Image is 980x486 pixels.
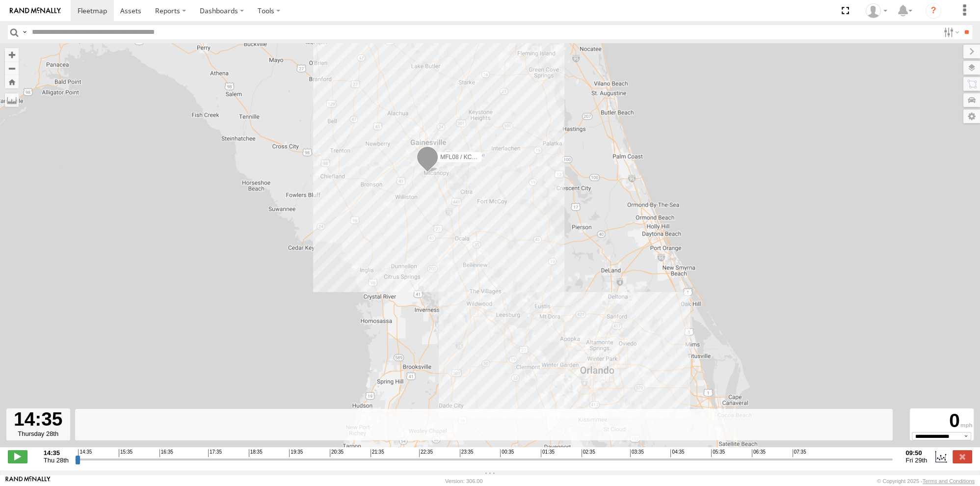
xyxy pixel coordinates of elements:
[159,449,173,457] span: 16:35
[330,449,344,457] span: 20:35
[21,25,28,39] label: Search Query
[923,478,975,484] a: Terms and Conditions
[440,154,491,161] span: MFL08 / KC008985
[460,449,474,457] span: 23:35
[926,3,941,19] i: ?
[905,449,927,457] strong: 09:50
[5,48,19,61] button: Zoom in
[5,476,51,486] a: Visit our Website
[289,449,303,457] span: 19:35
[582,449,595,457] span: 02:35
[862,3,891,18] div: TOM WINIKUS
[877,478,975,484] div: © Copyright 2025 -
[670,449,684,457] span: 04:35
[953,450,972,463] label: Close
[78,449,92,457] span: 14:35
[249,449,263,457] span: 18:35
[711,449,725,457] span: 05:35
[445,478,482,484] div: Version: 306.00
[500,449,514,457] span: 00:35
[5,61,19,75] button: Zoom out
[8,450,27,463] label: Play/Stop
[371,449,384,457] span: 21:35
[963,109,980,123] label: Map Settings
[911,410,972,432] div: 0
[208,449,222,457] span: 17:35
[905,457,927,464] span: Fri 29th Aug 2025
[44,457,69,464] span: Thu 28th Aug 2025
[5,93,19,107] label: Measure
[119,449,132,457] span: 15:35
[940,25,961,39] label: Search Filter Options
[541,449,555,457] span: 01:35
[10,7,61,14] img: rand-logo.svg
[793,449,806,457] span: 07:35
[630,449,644,457] span: 03:35
[5,75,19,88] button: Zoom Home
[752,449,766,457] span: 06:35
[44,449,69,457] strong: 14:35
[419,449,433,457] span: 22:35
